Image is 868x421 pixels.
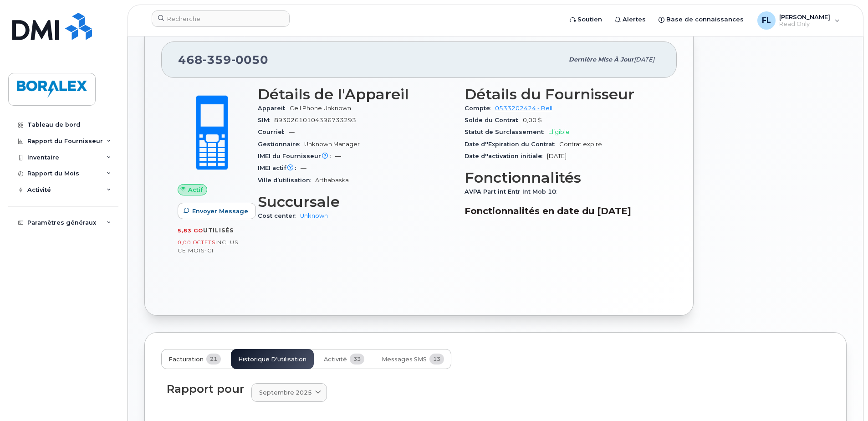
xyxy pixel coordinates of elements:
span: — [301,164,306,171]
span: 0050 [231,53,268,67]
span: Envoyer Message [192,207,248,216]
span: 5,83 Go [178,227,203,234]
h3: Fonctionnalités [465,169,660,186]
a: Base de connaissances [652,10,750,29]
span: IMEI du Fournisseur [258,153,335,159]
span: 359 [203,53,231,67]
span: IMEI actif [258,164,301,171]
a: 0533202424 - Bell [495,105,552,112]
span: Base de connaissances [666,15,744,24]
a: Soutien [563,10,608,29]
h3: Succursale [258,194,454,210]
div: Francois Larocque [751,11,846,30]
span: Gestionnaire [258,141,304,148]
span: Date d''activation initiale [465,153,547,159]
span: 0,00 $ [523,117,542,123]
h3: Détails du Fournisseur [465,86,660,103]
span: Solde du Contrat [465,117,523,123]
span: [DATE] [547,153,567,159]
span: Compte [465,105,495,112]
span: AVPA Part int Entr Int Mob 10 [465,188,561,195]
span: Alertes [623,15,646,24]
span: inclus ce mois-ci [178,239,238,254]
span: Appareil [258,105,290,112]
a: Alertes [608,10,652,29]
span: — [289,128,295,135]
span: 21 [206,354,221,365]
span: Cell Phone Unknown [290,105,351,112]
span: 468 [178,53,268,67]
span: Ville d’utilisation [258,177,315,184]
span: Dernière mise à jour [569,56,634,63]
h3: Fonctionnalités en date du [DATE] [465,205,660,216]
span: 89302610104396733293 [274,117,356,123]
h3: Détails de l'Appareil [258,86,454,103]
button: Envoyer Message [178,203,256,219]
span: 13 [429,354,444,365]
div: Rapport pour [167,383,244,395]
span: — [335,153,341,159]
span: septembre 2025 [259,388,312,397]
span: Date d''Expiration du Contrat [465,141,559,148]
span: Activité [324,356,347,363]
input: Recherche [152,10,290,27]
span: Statut de Surclassement [465,128,548,135]
span: SIM [258,117,274,123]
span: Actif [188,185,203,194]
a: Unknown [300,212,328,219]
a: septembre 2025 [251,383,327,402]
span: Arthabaska [315,177,349,184]
span: FL [762,15,771,26]
span: 33 [350,354,364,365]
span: utilisés [203,227,234,234]
span: Cost center [258,212,300,219]
span: Eligible [548,128,570,135]
span: [PERSON_NAME] [779,13,830,21]
span: 0,00 Octets [178,239,215,246]
span: Courriel [258,128,289,135]
span: Read Only [779,21,830,28]
span: [DATE] [634,56,654,63]
span: Facturation [168,356,204,363]
span: Soutien [577,15,602,24]
span: Contrat expiré [559,141,602,148]
span: Unknown Manager [304,141,360,148]
span: Messages SMS [382,356,427,363]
